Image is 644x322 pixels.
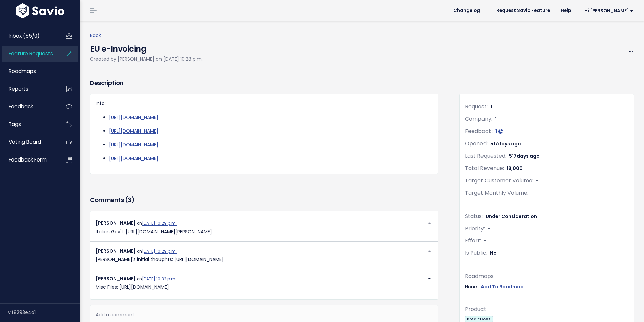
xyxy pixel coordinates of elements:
[517,153,540,159] span: days ago
[488,225,490,232] span: -
[509,153,540,159] span: 517
[465,212,483,220] span: Status:
[495,128,503,135] a: 1
[90,56,203,62] span: Created by [PERSON_NAME] on [DATE] 10:28 p.m.
[2,28,55,44] a: Inbox (55/0)
[495,116,497,122] span: 1
[142,221,177,226] a: [DATE] 10:29 p.m.
[498,140,521,147] span: days ago
[2,99,55,114] a: Feedback
[536,177,539,184] span: -
[96,275,136,282] span: [PERSON_NAME]
[576,6,639,16] a: Hi [PERSON_NAME]
[9,68,36,75] span: Roadmaps
[465,283,628,291] div: None.
[555,6,576,16] a: Help
[465,177,533,184] span: Target Customer Volume:
[109,128,158,134] a: [URL][DOMAIN_NAME]
[465,272,628,281] div: Roadmaps
[490,250,497,256] span: No
[465,237,481,244] span: Effort:
[2,152,55,168] a: Feedback form
[486,213,537,220] span: Under Consideration
[142,276,176,282] a: [DATE] 10:32 p.m.
[142,249,177,254] a: [DATE] 10:29 p.m.
[465,249,487,257] span: Is Public:
[490,103,492,110] span: 1
[2,46,55,61] a: Feature Requests
[137,276,176,282] span: on
[453,8,480,13] span: Changelog
[465,127,493,135] span: Feedback:
[90,40,203,55] h4: EU e-Invoicing
[2,64,55,79] a: Roadmaps
[2,117,55,132] a: Tags
[465,225,485,232] span: Priority:
[2,81,55,97] a: Reports
[9,85,28,92] span: Reports
[9,103,33,110] span: Feedback
[137,221,177,226] span: on
[109,114,158,121] a: [URL][DOMAIN_NAME]
[507,165,523,172] span: 18,000
[14,3,66,18] img: logo-white.9d6f32f41409.svg
[109,155,158,162] a: [URL][DOMAIN_NAME]
[465,189,528,197] span: Target Monthly Volume:
[9,121,21,128] span: Tags
[2,134,55,150] a: Voting Board
[484,237,487,244] span: -
[90,78,438,88] h3: Description
[465,103,488,110] span: Request:
[465,164,504,172] span: Total Revenue:
[465,305,628,314] div: Product
[90,195,438,205] h3: Comments ( )
[9,32,40,39] span: Inbox (55/0)
[96,220,136,226] span: [PERSON_NAME]
[96,248,136,254] span: [PERSON_NAME]
[9,50,53,57] span: Feature Requests
[495,128,497,135] span: 1
[8,304,80,321] div: v.f8293e4a1
[128,196,131,204] span: 3
[96,283,433,291] p: Misc Files: [URL][DOMAIN_NAME]
[96,99,433,108] p: Info:
[465,140,488,147] span: Opened:
[465,115,492,123] span: Company:
[531,190,534,196] span: -
[109,141,158,148] a: [URL][DOMAIN_NAME]
[9,156,47,163] span: Feedback form
[584,8,633,13] span: Hi [PERSON_NAME]
[465,152,506,160] span: Last Requested:
[490,140,521,147] span: 517
[491,6,555,16] a: Request Savio Feature
[9,138,41,145] span: Voting Board
[481,283,524,291] a: Add To Roadmap
[96,255,433,264] p: [PERSON_NAME]'s initial thoughts: [URL][DOMAIN_NAME]
[137,249,177,254] span: on
[90,32,101,39] a: Back
[96,228,433,236] p: Italian Gov't: [URL][DOMAIN_NAME][PERSON_NAME]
